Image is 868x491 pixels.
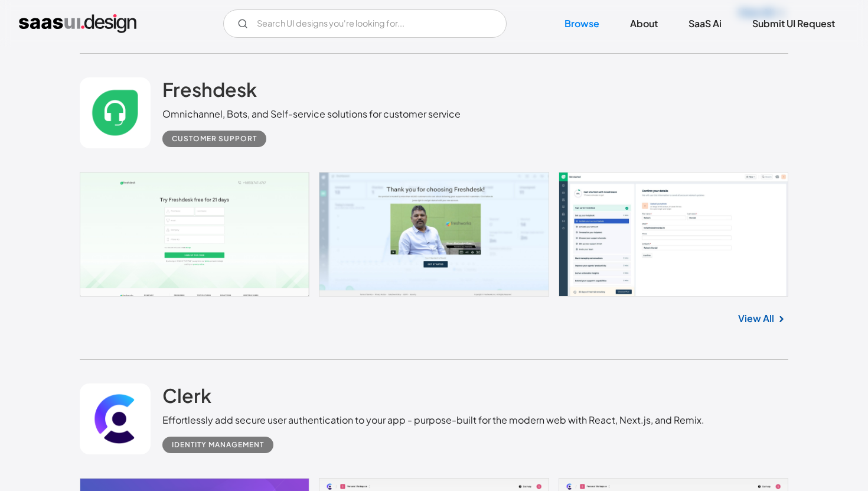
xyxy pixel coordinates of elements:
[172,132,257,146] div: Customer Support
[162,107,461,121] div: Omnichannel, Bots, and Self-service solutions for customer service
[19,14,136,33] a: home
[674,11,736,37] a: SaaS Ai
[162,383,211,407] h2: Clerk
[738,311,774,326] a: View All
[162,413,704,427] div: Effortlessly add secure user authentication to your app - purpose-built for the modern web with R...
[172,438,264,452] div: Identity Management
[223,9,507,38] input: Search UI designs you're looking for...
[550,11,614,37] a: Browse
[162,77,257,107] a: Freshdesk
[738,11,849,37] a: Submit UI Request
[616,11,672,37] a: About
[223,9,507,38] form: Email Form
[162,77,257,101] h2: Freshdesk
[162,383,211,413] a: Clerk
